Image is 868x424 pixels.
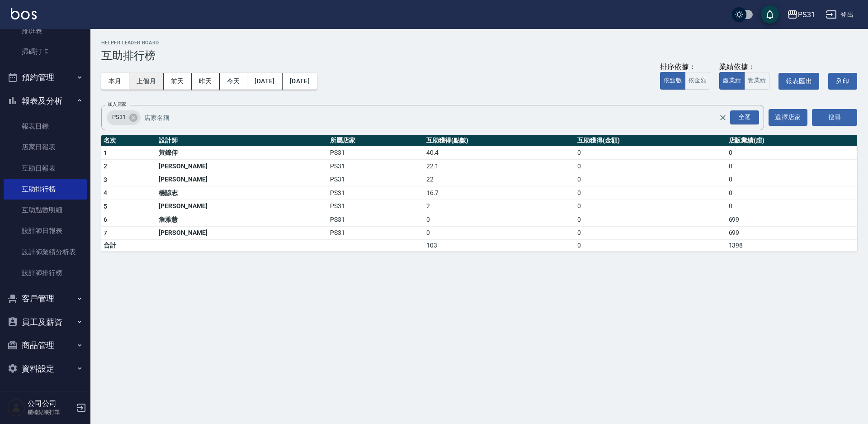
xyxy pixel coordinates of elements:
[328,186,424,200] td: PS31
[424,213,575,227] td: 0
[726,160,857,173] td: 0
[7,399,25,417] img: Person
[822,6,857,23] button: 登出
[778,73,819,90] button: 報表匯出
[812,109,857,126] button: 搜尋
[28,399,74,408] h5: 公司公司
[4,357,87,381] button: 資料設定
[247,73,282,90] button: [DATE]
[726,213,857,227] td: 699
[424,146,575,160] td: 40.4
[328,213,424,227] td: PS31
[575,240,726,252] td: 0
[761,5,779,24] button: save
[424,135,575,147] th: 互助獲得(點數)
[4,262,87,283] a: 設計師排行榜
[4,137,87,157] a: 店家日報表
[424,226,575,240] td: 0
[660,62,710,72] div: 排序依據：
[783,5,819,24] button: PS31
[11,8,37,19] img: Logo
[828,73,857,90] button: 列印
[220,73,248,90] button: 今天
[4,41,87,62] a: 掃碼打卡
[726,200,857,213] td: 0
[575,135,726,147] th: 互助獲得(金額)
[28,408,74,416] p: 櫃檯結帳打單
[156,173,328,186] td: [PERSON_NAME]
[156,160,328,173] td: [PERSON_NAME]
[726,240,857,252] td: 1398
[4,200,87,220] a: 互助點數明細
[156,200,328,213] td: [PERSON_NAME]
[328,200,424,213] td: PS31
[328,173,424,186] td: PS31
[129,73,164,90] button: 上個月
[726,135,857,147] th: 店販業績(虛)
[4,333,87,357] button: 商品管理
[575,226,726,240] td: 0
[726,226,857,240] td: 699
[769,109,807,126] button: 選擇店家
[108,101,127,108] label: 加入店家
[107,113,131,122] span: PS31
[575,146,726,160] td: 0
[104,176,107,183] span: 3
[575,173,726,186] td: 0
[730,110,759,124] div: 全選
[424,173,575,186] td: 22
[575,200,726,213] td: 0
[156,186,328,200] td: 楊諺志
[101,49,857,62] h3: 互助排行榜
[4,89,87,113] button: 報表及分析
[283,73,317,90] button: [DATE]
[101,135,857,252] table: a dense table
[192,73,220,90] button: 昨天
[4,66,87,89] button: 預約管理
[328,146,424,160] td: PS31
[424,186,575,200] td: 16.7
[104,203,107,210] span: 5
[575,213,726,227] td: 0
[101,40,857,46] h2: Helper Leader Board
[101,240,156,252] td: 合計
[4,220,87,241] a: 設計師日報表
[101,135,156,147] th: 名次
[104,216,107,223] span: 6
[4,20,87,41] a: 排班表
[104,149,107,157] span: 1
[719,62,769,72] div: 業績依據：
[424,160,575,173] td: 22.1
[156,135,328,147] th: 設計師
[726,173,857,186] td: 0
[142,110,735,125] input: 店家名稱
[726,186,857,200] td: 0
[726,146,857,160] td: 0
[744,72,769,90] button: 實業績
[104,162,107,170] span: 2
[4,158,87,179] a: 互助日報表
[156,146,328,160] td: 黃錦仰
[717,111,729,124] button: Clear
[575,186,726,200] td: 0
[328,135,424,147] th: 所屬店家
[328,160,424,173] td: PS31
[164,73,192,90] button: 前天
[107,110,141,125] div: PS31
[156,213,328,227] td: 詹雅慧
[685,72,710,90] button: 依金額
[156,226,328,240] td: [PERSON_NAME]
[719,72,745,90] button: 虛業績
[4,179,87,200] a: 互助排行榜
[4,287,87,310] button: 客戶管理
[4,310,87,334] button: 員工及薪資
[328,226,424,240] td: PS31
[104,189,107,196] span: 4
[728,109,761,126] button: Open
[101,73,129,90] button: 本月
[4,242,87,262] a: 設計師業績分析表
[424,200,575,213] td: 2
[104,229,107,237] span: 7
[424,240,575,252] td: 103
[660,72,685,90] button: 依點數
